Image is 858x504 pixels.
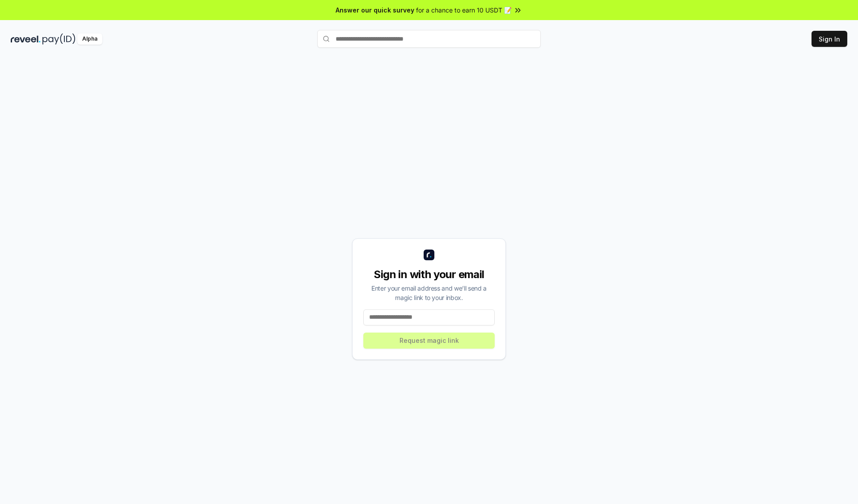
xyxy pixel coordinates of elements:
img: reveel_dark [11,33,41,45]
button: Sign In [812,31,847,47]
div: Sign in with your email [363,267,495,282]
img: logo_small [424,250,434,260]
span: for a chance to earn 10 USDT 📝 [416,5,512,15]
img: pay_id [42,33,76,45]
div: Alpha [77,33,102,45]
div: Enter your email address and we’ll send a magic link to your inbox. [363,283,495,302]
span: Answer our quick survey [336,5,414,15]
